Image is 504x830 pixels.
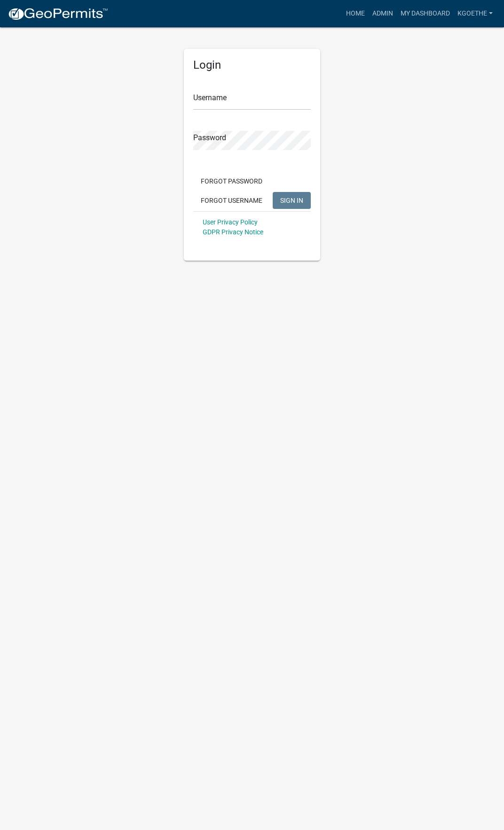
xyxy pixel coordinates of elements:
a: My Dashboard [397,5,454,23]
a: Admin [369,5,397,23]
a: GDPR Privacy Notice [203,228,263,236]
a: User Privacy Policy [203,218,258,226]
span: SIGN IN [280,196,303,204]
a: kgoethe [454,5,496,23]
button: SIGN IN [273,192,311,209]
button: Forgot Password [193,173,270,190]
button: Forgot Username [193,192,270,209]
a: Home [342,5,369,23]
h5: Login [193,58,311,72]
